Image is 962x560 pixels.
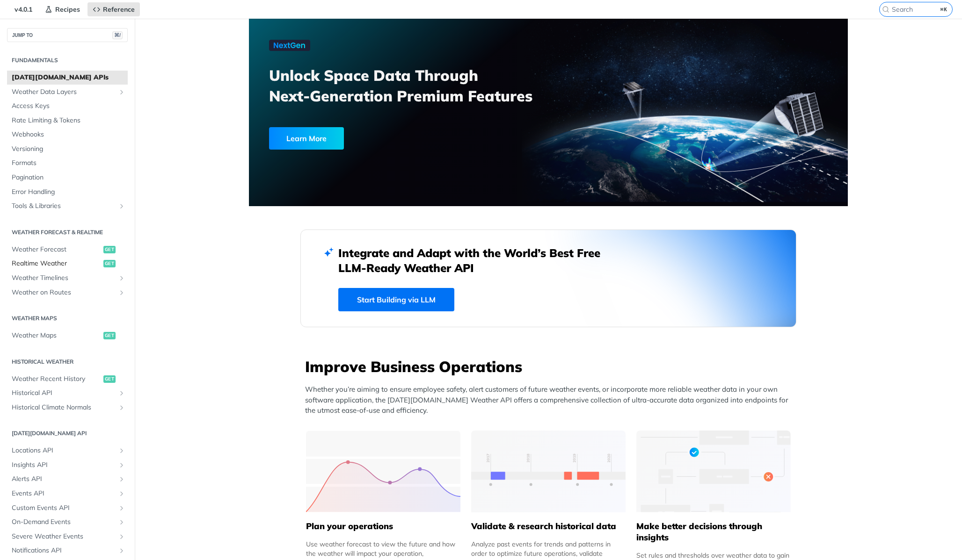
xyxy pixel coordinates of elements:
h5: Plan your operations [306,521,460,532]
span: Historical API [12,388,116,398]
button: Show subpages for Insights API [118,461,125,469]
button: Show subpages for Severe Weather Events [118,533,125,540]
button: JUMP TO⌘/ [7,28,128,42]
a: Pagination [7,171,128,185]
span: Weather Data Layers [12,87,116,97]
a: Weather on RoutesShow subpages for Weather on Routes [7,286,128,300]
a: Formats [7,156,128,170]
a: Historical APIShow subpages for Historical API [7,386,128,400]
button: Show subpages for Tools & Libraries [118,202,125,210]
button: Show subpages for Weather on Routes [118,289,125,296]
a: Reference [87,2,140,16]
a: Versioning [7,142,128,156]
a: Insights APIShow subpages for Insights API [7,458,128,472]
a: Webhooks [7,128,128,142]
span: Rate Limiting & Tokens [12,116,125,125]
a: [DATE][DOMAIN_NAME] APIs [7,71,128,85]
button: Show subpages for On-Demand Events [118,518,125,526]
a: Weather Recent Historyget [7,372,128,386]
a: Notifications APIShow subpages for Notifications API [7,544,128,558]
button: Show subpages for Weather Data Layers [118,88,125,96]
span: get [103,332,116,339]
button: Show subpages for Historical Climate Normals [118,404,125,411]
h5: Make better decisions through insights [636,521,791,543]
a: Weather Data LayersShow subpages for Weather Data Layers [7,85,128,99]
span: Tools & Libraries [12,201,116,211]
button: Show subpages for Custom Events API [118,504,125,512]
a: Realtime Weatherget [7,257,128,271]
span: get [103,246,116,253]
span: Reference [103,5,135,14]
button: Show subpages for Locations API [118,447,125,454]
a: Rate Limiting & Tokens [7,114,128,128]
span: Webhooks [12,130,125,139]
span: Events API [12,489,116,498]
a: Weather Forecastget [7,243,128,257]
img: 39565e8-group-4962x.svg [306,431,460,512]
a: Learn More [269,127,501,150]
h2: Integrate and Adapt with the World’s Best Free LLM-Ready Weather API [338,245,614,275]
svg: Search [882,6,889,13]
a: Recipes [40,2,85,16]
a: Events APIShow subpages for Events API [7,487,128,501]
a: Locations APIShow subpages for Locations API [7,444,128,458]
a: Historical Climate NormalsShow subpages for Historical Climate Normals [7,401,128,415]
img: 13d7ca0-group-496-2.svg [471,431,626,512]
span: Recipes [55,5,80,14]
a: Weather Mapsget [7,329,128,343]
h2: Weather Forecast & realtime [7,228,128,237]
span: ⌘/ [112,31,123,39]
kbd: ⌘K [938,5,950,14]
span: Versioning [12,144,125,154]
button: Show subpages for Events API [118,490,125,497]
a: Weather TimelinesShow subpages for Weather Timelines [7,271,128,285]
a: On-Demand EventsShow subpages for On-Demand Events [7,515,128,529]
button: Show subpages for Weather Timelines [118,274,125,282]
span: Notifications API [12,546,116,555]
span: get [103,375,116,383]
span: [DATE][DOMAIN_NAME] APIs [12,73,125,82]
button: Show subpages for Alerts API [118,475,125,483]
button: Show subpages for Historical API [118,389,125,397]
span: get [103,260,116,267]
button: Show subpages for Notifications API [118,547,125,554]
h2: Historical Weather [7,358,128,366]
span: On-Demand Events [12,517,116,527]
span: Formats [12,158,125,168]
span: Error Handling [12,187,125,197]
a: Custom Events APIShow subpages for Custom Events API [7,501,128,515]
span: Pagination [12,173,125,182]
span: Insights API [12,460,116,470]
span: Alerts API [12,474,116,484]
a: Access Keys [7,99,128,113]
h3: Unlock Space Data Through Next-Generation Premium Features [269,65,559,106]
h5: Validate & research historical data [471,521,626,532]
h2: Fundamentals [7,56,128,65]
span: Weather on Routes [12,288,116,297]
span: Custom Events API [12,503,116,513]
h2: [DATE][DOMAIN_NAME] API [7,429,128,438]
span: Weather Recent History [12,374,101,384]
a: Severe Weather EventsShow subpages for Severe Weather Events [7,530,128,544]
span: Locations API [12,446,116,455]
a: Start Building via LLM [338,288,454,311]
a: Error Handling [7,185,128,199]
span: Access Keys [12,101,125,111]
div: Learn More [269,127,344,150]
span: Severe Weather Events [12,532,116,541]
span: Realtime Weather [12,259,101,268]
h3: Improve Business Operations [305,356,796,377]
a: Alerts APIShow subpages for Alerts API [7,472,128,486]
span: v4.0.1 [9,2,37,16]
h2: Weather Maps [7,314,128,323]
a: Tools & LibrariesShow subpages for Tools & Libraries [7,199,128,213]
span: Weather Maps [12,331,101,340]
span: Weather Forecast [12,245,101,254]
span: Weather Timelines [12,273,116,283]
img: NextGen [269,40,310,51]
p: Whether you’re aiming to ensure employee safety, alert customers of future weather events, or inc... [305,384,796,416]
span: Historical Climate Normals [12,403,116,412]
img: a22d113-group-496-32x.svg [636,431,791,512]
